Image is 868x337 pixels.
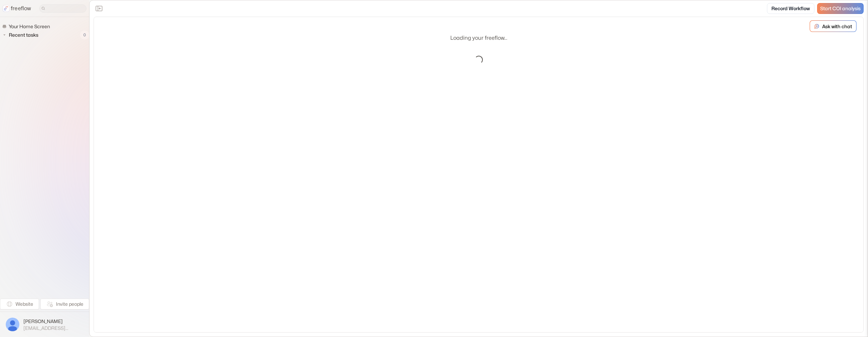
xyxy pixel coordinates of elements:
[7,23,52,30] span: Your Home Screen
[2,31,41,39] button: Recent tasks
[767,3,814,14] a: Record Workflow
[94,3,104,14] button: Close the sidebar
[820,6,861,12] span: Start COI analysis
[6,318,19,331] img: profile
[23,318,83,325] span: [PERSON_NAME]
[40,299,89,309] button: Invite people
[7,32,40,38] span: Recent tasks
[80,31,89,39] span: 0
[450,34,507,42] p: Loading your freeflow...
[4,316,85,333] button: [PERSON_NAME][EMAIL_ADDRESS][DOMAIN_NAME]
[2,22,53,31] a: Your Home Screen
[3,4,31,13] a: freeflow
[23,325,83,331] span: [EMAIL_ADDRESS][DOMAIN_NAME]
[11,4,31,13] p: freeflow
[817,3,864,14] a: Start COI analysis
[822,23,852,30] p: Ask with chat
